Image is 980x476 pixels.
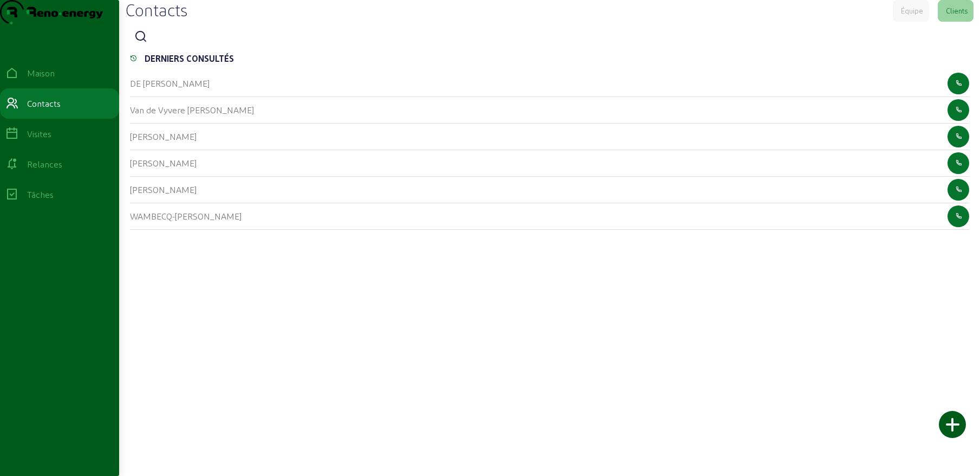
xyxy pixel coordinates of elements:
font: Maison [27,68,55,78]
font: Clients [946,7,968,15]
font: WAMBECQ-[PERSON_NAME] [130,211,241,221]
font: Visites [27,128,51,139]
font: Tâches [27,189,54,200]
font: Équipe [901,7,923,15]
font: Contacts [27,98,61,108]
font: Relances [27,159,62,169]
font: [PERSON_NAME] [130,158,197,168]
font: [PERSON_NAME] [130,184,197,195]
font: [PERSON_NAME] [130,131,197,141]
font: Van de Vyvere [PERSON_NAME] [130,105,254,115]
font: DE [PERSON_NAME] [130,78,210,88]
font: DERNIERS CONSULTÉS [145,53,234,63]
